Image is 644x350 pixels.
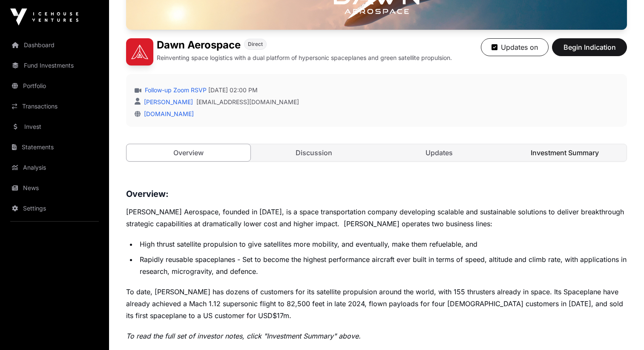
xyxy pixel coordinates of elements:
a: [EMAIL_ADDRESS][DOMAIN_NAME] [196,98,299,106]
a: Portfolio [7,77,102,95]
span: Direct [248,41,263,48]
p: [PERSON_NAME] Aerospace, founded in [DATE], is a space transportation company developing scalable... [126,206,627,230]
em: To read the full set of investor notes, click "Investment Summary" above. [126,332,361,340]
img: Dawn Aerospace [126,38,153,65]
a: Fund Investments [7,56,102,75]
p: To date, [PERSON_NAME] has dozens of customers for its satellite propulsion around the world, wit... [126,286,627,322]
li: High thrust satellite propulsion to give satellites more mobility, and eventually, make them refu... [137,238,627,250]
a: Follow-up Zoom RSVP [143,86,207,94]
h3: Overview: [126,187,627,201]
a: Discussion [252,144,376,161]
a: [PERSON_NAME] [142,98,193,105]
a: Overview [126,144,251,162]
button: Updates on [481,38,549,56]
li: Rapidly reusable spaceplanes - Set to become the highest performance aircraft ever built in terms... [137,253,627,277]
img: Icehouse Ventures Logo [10,9,78,26]
a: News [7,179,102,197]
span: [DATE] 02:00 PM [208,86,258,94]
iframe: Chat Widget [601,309,644,350]
nav: Tabs [126,144,627,161]
a: Settings [7,199,102,218]
a: Statements [7,138,102,157]
a: Transactions [7,97,102,116]
a: Analysis [7,158,102,177]
p: Reinventing space logistics with a dual platform of hypersonic spaceplanes and green satellite pr... [157,54,452,62]
a: Investment Summary [503,144,627,161]
a: Begin Indication [552,47,627,55]
button: Begin Indication [552,38,627,56]
a: Dashboard [7,36,102,54]
a: [DOMAIN_NAME] [141,110,194,117]
h1: Dawn Aerospace [157,38,241,52]
a: Updates [377,144,501,161]
span: Begin Indication [563,42,616,52]
a: Invest [7,117,102,136]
